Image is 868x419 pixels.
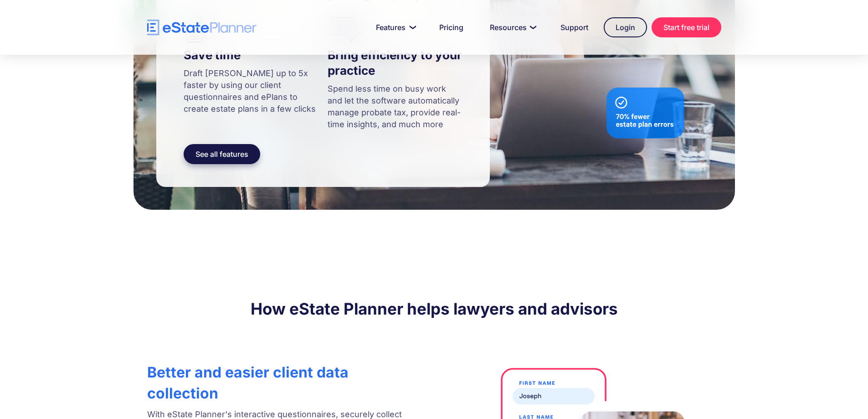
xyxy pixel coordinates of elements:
p: Spend less time on busy work and let the software automatically manage probate tax, provide real-... [328,83,462,130]
a: Resources [479,18,545,36]
a: Support [550,18,599,36]
a: Features [365,18,424,36]
a: Login [604,17,647,37]
p: Draft [PERSON_NAME] up to 5x faster by using our client questionnaires and ePlans to create estat... [184,67,318,115]
a: See all features [184,144,260,164]
strong: How eState Planner helps lawyers and advisors [232,299,636,318]
a: Pricing [428,18,474,36]
a: Start free trial [652,17,721,37]
h4: Save time [184,47,318,63]
strong: Better and easier client data collection [147,363,349,402]
h4: Bring efficiency to your practice [328,47,462,78]
a: home [147,20,257,36]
